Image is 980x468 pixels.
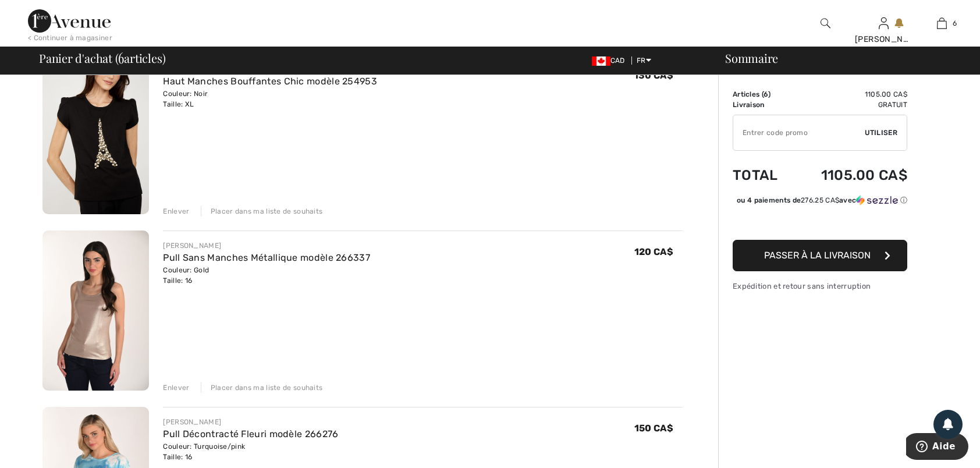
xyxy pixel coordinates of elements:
[733,210,907,236] iframe: PayPal-paypal
[163,382,189,393] div: Enlever
[793,89,907,100] td: 1105.00 CA$
[793,155,907,195] td: 1105.00 CA$
[634,70,673,81] span: 130 CA$
[937,16,947,30] img: Mon panier
[592,56,630,65] span: CAD
[733,195,907,210] div: ou 4 paiements de276.25 CA$avecSezzle Cliquez pour en savoir plus sur Sezzle
[855,33,912,45] div: [PERSON_NAME]
[28,9,111,33] img: 1ère Avenue
[821,16,830,30] img: recherche
[733,240,907,271] button: Passer à la livraison
[733,89,793,100] td: Articles ( )
[801,196,839,204] span: 276.25 CA$
[118,49,124,65] span: 6
[42,231,149,391] img: Pull Sans Manches Métallique modèle 266337
[163,76,377,87] a: Haut Manches Bouffantes Chic modèle 254953
[28,33,112,43] div: < Continuer à magasiner
[711,52,973,64] div: Sommaire
[39,52,165,64] span: Panier d'achat ( articles)
[163,240,370,251] div: [PERSON_NAME]
[201,206,323,217] div: Placer dans ma liste de souhaits
[733,115,865,150] input: Code promo
[764,250,871,261] span: Passer à la livraison
[737,195,907,205] div: ou 4 paiements de avec
[733,281,907,292] div: Expédition et retour sans interruption
[865,127,897,138] span: Utiliser
[906,433,968,462] iframe: Ouvre un widget dans lequel vous pouvez trouver plus d’informations
[856,195,898,205] img: Sezzle
[913,16,970,30] a: 6
[733,155,793,195] td: Total
[42,54,149,214] img: Haut Manches Bouffantes Chic modèle 254953
[163,88,377,109] div: Couleur: Noir Taille: XL
[879,17,889,29] a: Se connecter
[793,100,907,110] td: Gratuit
[201,382,323,393] div: Placer dans ma liste de souhaits
[733,100,793,110] td: Livraison
[163,252,370,263] a: Pull Sans Manches Métallique modèle 266337
[163,265,370,286] div: Couleur: Gold Taille: 16
[163,428,338,439] a: Pull Décontracté Fleuri modèle 266276
[879,16,889,30] img: Mes infos
[163,417,338,427] div: [PERSON_NAME]
[764,90,768,98] span: 6
[634,423,673,434] span: 150 CA$
[163,206,189,217] div: Enlever
[592,56,610,66] img: Canadian Dollar
[637,56,651,65] span: FR
[634,246,673,257] span: 120 CA$
[953,18,957,29] span: 6
[163,441,338,462] div: Couleur: Turquoise/pink Taille: 16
